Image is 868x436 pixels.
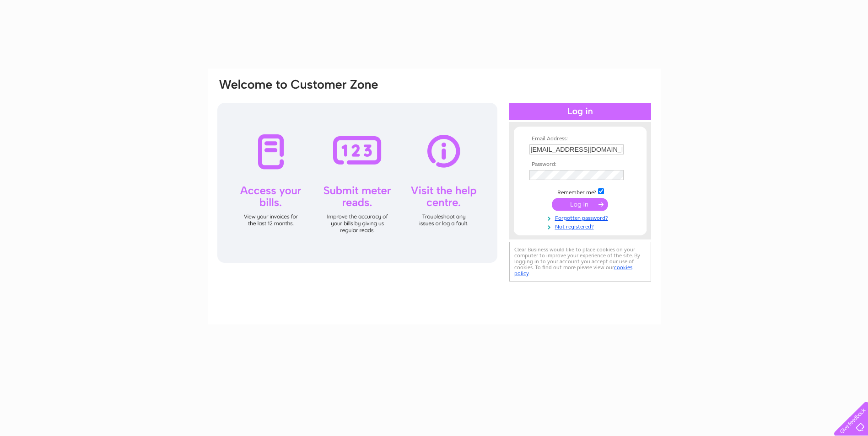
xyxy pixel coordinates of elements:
[527,136,633,142] th: Email Address:
[509,242,651,282] div: Clear Business would like to place cookies on your computer to improve your experience of the sit...
[527,161,633,168] th: Password:
[514,264,632,276] a: cookies policy
[529,222,633,230] a: Not registered?
[527,187,633,196] td: Remember me?
[529,213,633,222] a: Forgotten password?
[552,198,608,211] input: Submit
